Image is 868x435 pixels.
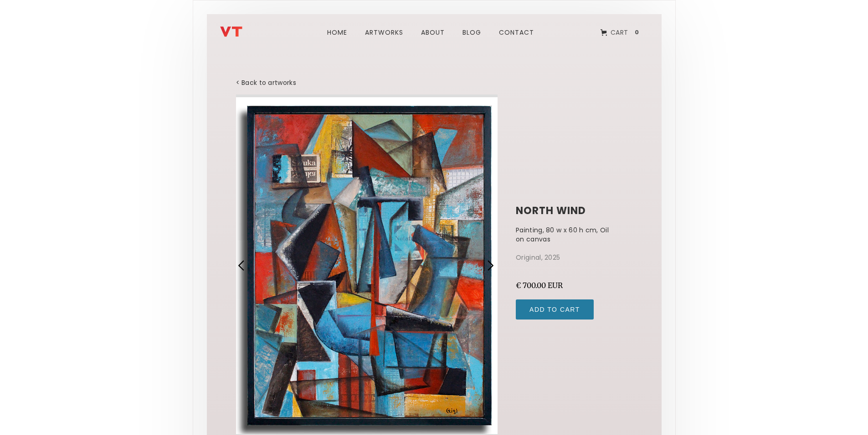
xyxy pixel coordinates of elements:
input: Add to Cart [516,299,594,320]
a: Home [322,17,353,47]
a: Open cart [594,24,648,41]
a: Contact [493,17,539,47]
a: home [220,19,275,37]
a: < Back to artworks [236,78,296,87]
div: 0 [632,28,642,37]
p: Original, 2025 [516,253,632,262]
img: Vladimir Titov [220,26,242,37]
a: ARTWORks [360,17,409,47]
div: € 700.00 EUR [516,280,632,290]
h1: north wind [516,205,632,216]
div: Cart [611,28,628,37]
a: blog [457,17,487,47]
p: Painting, 80 w x 60 h cm, Oil on canvas [516,225,609,244]
a: about [416,17,450,47]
